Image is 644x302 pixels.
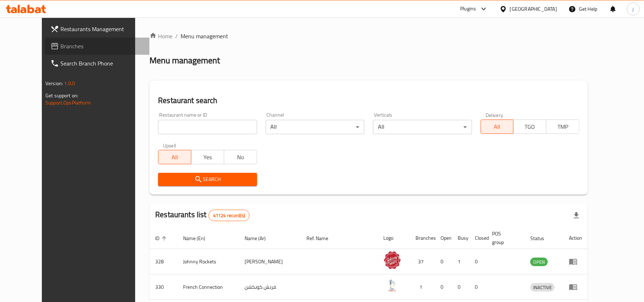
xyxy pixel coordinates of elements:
[469,249,486,274] td: 0
[158,173,257,186] button: Search
[181,32,228,40] span: Menu management
[208,210,250,221] div: Total records count
[60,59,144,68] span: Search Branch Phone
[177,249,239,274] td: Johnny Rockets
[45,20,149,38] a: Restaurants Management
[177,274,239,300] td: French Connection
[60,42,144,50] span: Branches
[149,249,177,274] td: 328
[224,150,257,164] button: No
[435,249,452,274] td: 0
[452,274,469,300] td: 0
[161,152,188,162] span: All
[410,274,435,300] td: 1
[530,283,555,292] div: INACTIVE
[266,120,364,134] div: All
[155,209,250,221] h2: Restaurants list
[460,5,476,13] div: Plugins
[155,234,169,243] span: ID
[183,234,215,243] span: Name (En)
[45,79,63,88] span: Version:
[569,257,582,266] div: Menu
[164,175,251,184] span: Search
[209,212,249,219] span: 41124 record(s)
[239,274,301,300] td: فرنش كونكشن
[60,25,144,33] span: Restaurants Management
[175,32,178,40] li: /
[149,32,588,40] nav: breadcrumb
[191,150,224,164] button: Yes
[486,112,503,117] label: Delivery
[239,249,301,274] td: [PERSON_NAME]
[510,5,557,13] div: [GEOGRAPHIC_DATA]
[45,55,149,72] a: Search Branch Phone
[307,234,338,243] span: Ref. Name
[158,150,191,164] button: All
[45,38,149,55] a: Branches
[452,227,469,249] th: Busy
[435,274,452,300] td: 0
[492,229,516,247] span: POS group
[530,234,554,243] span: Status
[549,122,576,132] span: TMP
[378,227,410,249] th: Logo
[158,95,579,106] h2: Restaurant search
[149,55,220,66] h2: Menu management
[452,249,469,274] td: 1
[410,227,435,249] th: Branches
[383,251,401,269] img: Johnny Rockets
[546,120,579,134] button: TMP
[530,258,548,266] div: OPEN
[64,79,75,88] span: 1.0.0
[227,152,254,162] span: No
[513,120,546,134] button: TGO
[149,32,172,40] a: Home
[516,122,544,132] span: TGO
[568,207,585,224] div: Export file
[469,274,486,300] td: 0
[45,91,78,100] span: Get support on:
[481,120,514,134] button: All
[410,249,435,274] td: 37
[163,143,176,148] label: Upsell
[435,227,452,249] th: Open
[530,258,548,266] span: OPEN
[45,98,91,107] a: Support.OpsPlatform
[484,122,511,132] span: All
[383,277,401,294] img: French Connection
[194,152,221,162] span: Yes
[530,283,555,292] span: INACTIVE
[158,120,257,134] input: Search for restaurant name or ID..
[633,5,634,13] span: j
[569,283,582,291] div: Menu
[469,227,486,249] th: Closed
[149,274,177,300] td: 330
[563,227,588,249] th: Action
[373,120,472,134] div: All
[245,234,275,243] span: Name (Ar)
